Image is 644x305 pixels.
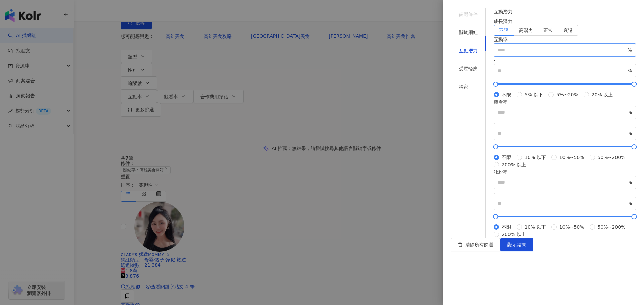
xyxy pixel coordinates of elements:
[451,238,500,251] button: 清除所有篩選
[519,28,533,33] span: 高潛力
[494,36,636,43] div: 互動率
[459,11,478,18] div: 篩選條件
[494,120,495,126] span: -
[494,168,636,176] div: 漲粉率
[522,154,549,161] span: 10% 以下
[499,154,514,161] span: 不限
[494,18,636,25] div: 成長潛力
[458,242,463,247] span: delete
[499,91,514,98] span: 不限
[595,154,628,161] span: 50%~200%
[459,29,478,36] div: 關於網紅
[628,200,632,207] span: %
[628,130,632,137] span: %
[595,223,628,231] span: 50%~200%
[628,179,632,186] span: %
[494,98,636,106] div: 觀看率
[589,91,616,98] span: 20% 以上
[499,28,508,33] span: 不限
[459,83,468,90] div: 獨家
[522,223,549,231] span: 10% 以下
[499,231,529,238] span: 200% 以上
[459,65,478,72] div: 受眾輪廓
[494,58,495,63] span: -
[554,91,581,98] span: 5%~20%
[507,242,526,247] span: 顯示結果
[499,223,514,231] span: 不限
[543,28,553,33] span: 正常
[628,46,632,54] span: %
[522,91,546,98] span: 5% 以下
[459,47,478,54] div: 互動潛力
[494,8,636,15] h4: 互動潛力
[563,28,573,33] span: 衰退
[628,109,632,116] span: %
[557,154,587,161] span: 10%~50%
[557,223,587,231] span: 10%~50%
[628,67,632,74] span: %
[500,238,533,251] button: 顯示結果
[499,161,529,168] span: 200% 以上
[465,242,493,247] span: 清除所有篩選
[494,190,495,196] span: -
